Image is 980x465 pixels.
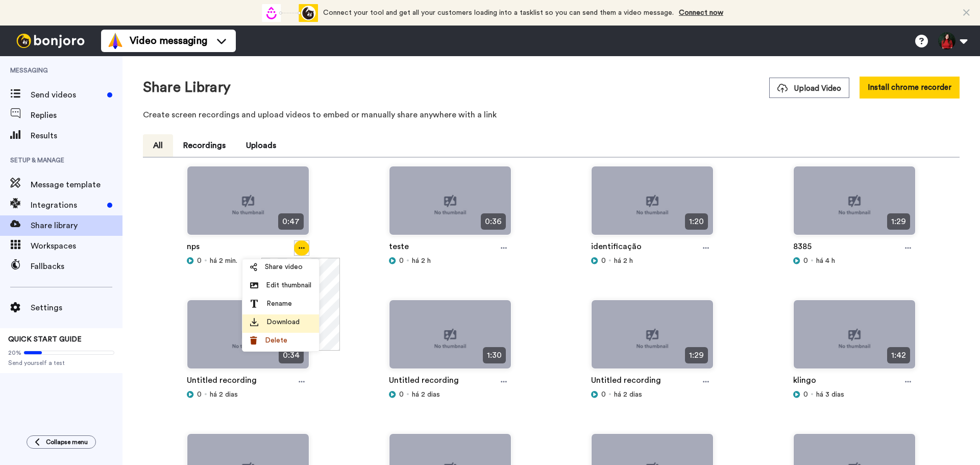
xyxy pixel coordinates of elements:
a: Untitled recording [591,374,661,389]
button: Uploads [236,134,286,157]
span: 1:42 [887,347,910,363]
button: All [143,134,173,157]
a: Connect now [679,9,723,16]
div: há 2 dias [389,389,511,400]
span: Share video [265,262,303,272]
span: Send videos [31,89,103,101]
a: Untitled recording [389,374,459,389]
a: Untitled recording [187,374,257,389]
span: Delete [265,335,287,346]
img: no-thumbnail.jpg [592,166,713,243]
span: 0 [197,256,202,266]
div: há 2 h [591,256,714,266]
span: 0 [803,389,808,400]
img: no-thumbnail.jpg [187,166,309,243]
img: no-thumbnail.jpg [794,300,915,377]
div: há 2 min. [187,256,309,266]
span: 0:36 [481,213,506,230]
p: Create screen recordings and upload videos to embed or manually share anywhere with a link [143,109,960,121]
span: 1:29 [887,213,910,230]
span: 0 [601,256,606,266]
span: Download [266,317,300,327]
span: 0:47 [278,213,304,230]
a: 8385 [793,240,812,256]
button: Recordings [173,134,236,157]
span: 0 [803,256,808,266]
div: há 4 h [793,256,916,266]
a: klingo [793,374,816,389]
span: 0 [197,389,202,400]
div: há 2 dias [187,389,309,400]
span: Edit thumbnail [266,280,311,290]
span: Share library [31,219,122,232]
span: 1:30 [483,347,506,363]
span: Collapse menu [46,438,88,446]
span: 0 [601,389,606,400]
img: vm-color.svg [107,33,124,49]
span: Fallbacks [31,260,122,273]
span: 0 [399,256,404,266]
span: QUICK START GUIDE [8,336,82,343]
button: Upload Video [769,78,849,98]
a: identificação [591,240,642,256]
span: 0:34 [279,347,304,363]
img: no-thumbnail.jpg [187,300,309,377]
span: Replies [31,109,122,121]
span: Video messaging [130,34,207,48]
span: 20% [8,349,21,357]
span: Results [31,130,122,142]
img: no-thumbnail.jpg [389,300,511,377]
img: bj-logo-header-white.svg [12,34,89,48]
h1: Share Library [143,80,231,95]
button: Install chrome recorder [860,77,960,99]
div: há 2 dias [591,389,714,400]
button: Collapse menu [27,435,96,449]
span: Workspaces [31,240,122,252]
div: animation [262,4,318,22]
img: no-thumbnail.jpg [592,300,713,377]
span: Send yourself a test [8,359,114,367]
img: no-thumbnail.jpg [794,166,915,243]
span: 1:20 [685,213,708,230]
span: Integrations [31,199,103,211]
span: 0 [399,389,404,400]
img: no-thumbnail.jpg [389,166,511,243]
span: Message template [31,179,122,191]
div: há 2 h [389,256,511,266]
span: Settings [31,302,122,314]
span: Rename [266,299,292,309]
span: 1:29 [685,347,708,363]
a: teste [389,240,409,256]
div: há 3 dias [793,389,916,400]
span: Connect your tool and get all your customers loading into a tasklist so you can send them a video... [323,9,674,16]
a: nps [187,240,200,256]
span: Upload Video [777,83,841,94]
